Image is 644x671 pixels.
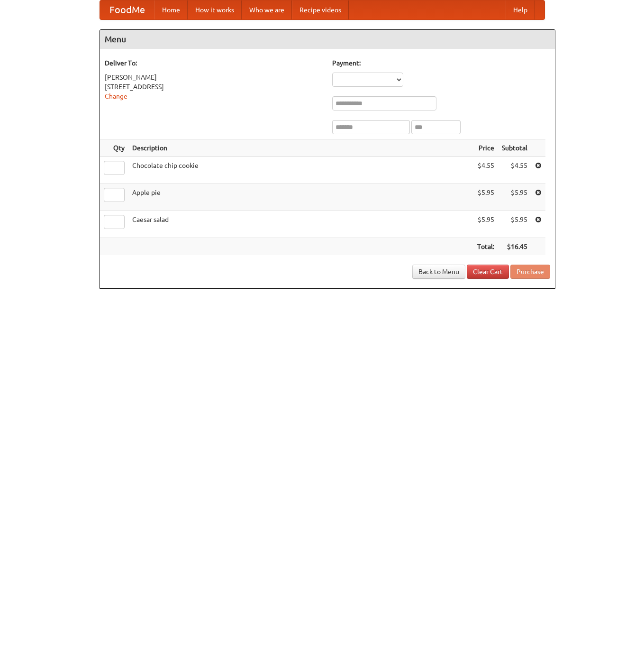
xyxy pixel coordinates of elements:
[510,265,550,279] button: Purchase
[128,184,473,211] td: Apple pie
[473,139,498,157] th: Price
[473,157,498,184] td: $4.55
[128,139,473,157] th: Description
[498,157,531,184] td: $4.55
[100,139,128,157] th: Qty
[100,0,154,19] a: FoodMe
[498,139,531,157] th: Subtotal
[100,30,555,49] h4: Menu
[188,0,242,19] a: How it works
[473,238,498,256] th: Total:
[467,265,509,279] a: Clear Cart
[473,211,498,238] td: $5.95
[506,0,535,19] a: Help
[128,157,473,184] td: Chocolate chip cookie
[154,0,188,19] a: Home
[105,82,323,92] div: [STREET_ADDRESS]
[498,184,531,211] td: $5.95
[292,0,349,19] a: Recipe videos
[105,58,323,68] h5: Deliver To:
[412,265,465,279] a: Back to Menu
[128,211,473,238] td: Caesar salad
[242,0,292,19] a: Who we are
[473,184,498,211] td: $5.95
[498,238,531,256] th: $16.45
[105,73,323,82] div: [PERSON_NAME]
[498,211,531,238] td: $5.95
[332,58,550,68] h5: Payment:
[105,92,127,100] a: Change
